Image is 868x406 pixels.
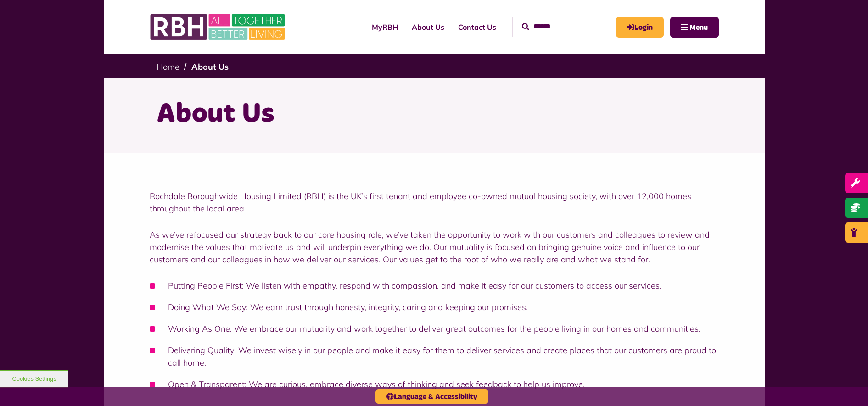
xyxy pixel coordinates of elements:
[150,190,719,215] p: Rochdale Boroughwide Housing Limited (RBH) is the UK’s first tenant and employee co-owned mutual ...
[827,365,868,406] iframe: Netcall Web Assistant for live chat
[150,228,719,266] p: As we’ve refocused our strategy back to our core housing role, we’ve taken the opportunity to wor...
[451,15,503,39] a: Contact Us
[150,344,719,369] li: Delivering Quality: We invest wisely in our people and make it easy for them to deliver services ...
[670,17,719,38] button: Navigation
[150,9,287,45] img: RBH
[150,378,719,390] li: Open & Transparent: We are curious, embrace diverse ways of thinking and seek feedback to help us...
[365,15,405,39] a: MyRBH
[150,323,719,335] li: Working As One: We embrace our mutuality and work together to deliver great outcomes for the peop...
[375,389,488,404] button: Language & Accessibility
[157,96,712,132] h1: About Us
[150,301,719,313] li: Doing What We Say: We earn trust through honesty, integrity, caring and keeping our promises.
[616,17,664,38] a: MyRBH
[191,61,229,72] a: About Us
[150,279,719,292] li: Putting People First: We listen with empathy, respond with compassion, and make it easy for our c...
[157,61,179,72] a: Home
[405,15,451,39] a: About Us
[689,24,708,31] span: Menu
